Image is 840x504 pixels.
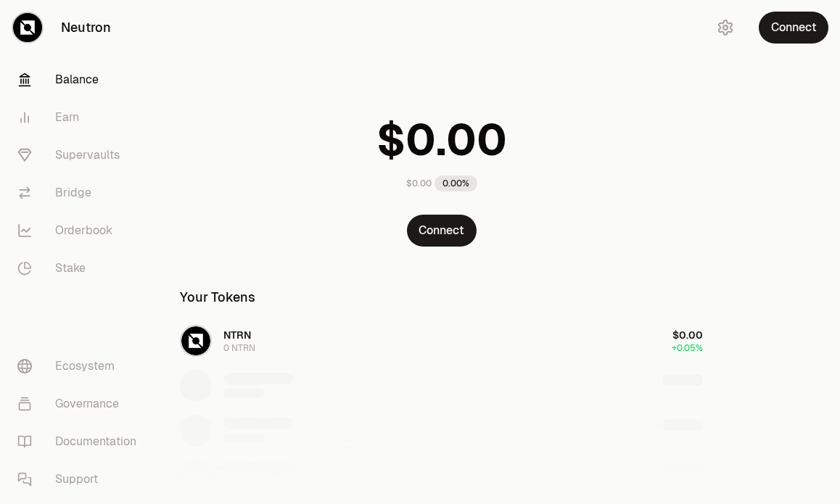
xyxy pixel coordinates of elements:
a: Balance [6,61,157,99]
a: Bridge [6,174,157,212]
div: 0.00% [435,175,477,191]
a: Governance [6,385,157,423]
a: Earn [6,99,157,136]
a: Orderbook [6,212,157,249]
a: Supervaults [6,136,157,174]
button: Connect [759,12,828,44]
a: Support [6,460,157,498]
a: Ecosystem [6,347,157,385]
a: Documentation [6,423,157,460]
a: Stake [6,249,157,287]
div: Your Tokens [180,287,255,307]
button: Connect [407,215,477,247]
div: $0.00 [406,178,432,189]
